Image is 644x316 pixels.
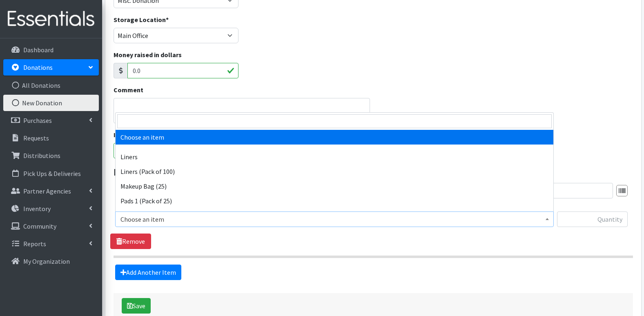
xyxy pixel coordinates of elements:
[3,218,99,234] a: Community
[3,183,99,199] a: Partner Agencies
[23,257,70,265] p: My Organization
[3,42,99,58] a: Dashboard
[120,214,548,225] span: Choose an item
[114,85,143,95] label: Comment
[116,164,553,179] li: Liners (Pack of 100)
[114,130,145,140] label: Issued on
[115,211,554,227] span: Choose an item
[3,5,99,33] img: HumanEssentials
[3,77,99,93] a: All Donations
[557,211,628,227] input: Quantity
[122,298,151,314] button: Save
[116,194,553,208] li: Pads 1 (Pack of 25)
[23,205,51,213] p: Inventory
[23,222,56,230] p: Community
[23,151,60,160] p: Distributions
[23,240,46,248] p: Reports
[116,179,553,194] li: Makeup Bag (25)
[23,187,71,195] p: Partner Agencies
[23,134,49,142] p: Requests
[114,165,633,180] legend: Items in this donation
[166,16,169,24] abbr: required
[23,46,53,54] p: Dashboard
[116,130,553,145] li: Choose an item
[3,236,99,252] a: Reports
[3,112,99,129] a: Purchases
[115,265,181,280] a: Add Another Item
[114,50,182,60] label: Money raised in dollars
[3,200,99,217] a: Inventory
[114,15,169,24] label: Storage Location
[23,63,53,71] p: Donations
[23,169,81,178] p: Pick Ups & Deliveries
[3,253,99,269] a: My Organization
[3,130,99,146] a: Requests
[116,208,553,223] li: Pads 2 (Pack of 25)
[3,95,99,111] a: New Donation
[3,165,99,182] a: Pick Ups & Deliveries
[3,147,99,164] a: Distributions
[110,234,151,249] a: Remove
[23,116,52,125] p: Purchases
[116,149,553,164] li: Liners
[3,59,99,76] a: Donations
